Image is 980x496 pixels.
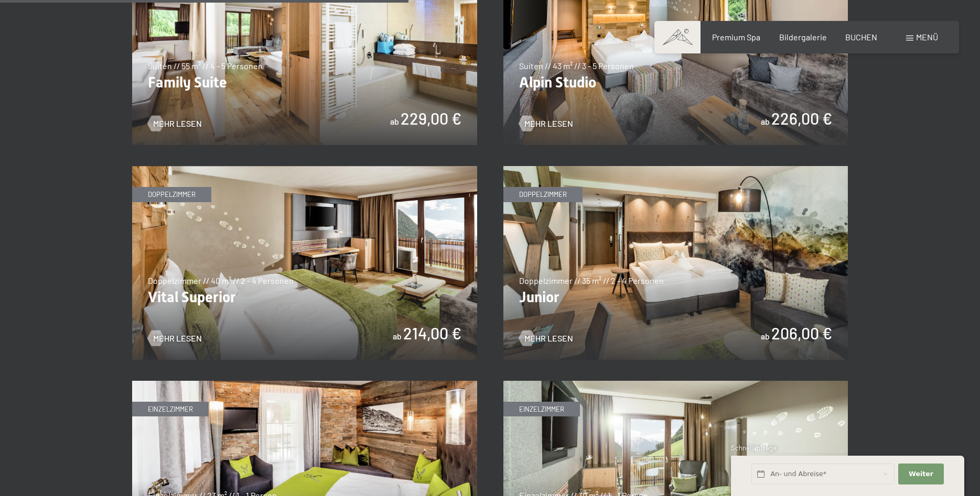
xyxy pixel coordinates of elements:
[524,118,573,129] span: Mehr Lesen
[712,32,760,42] a: Premium Spa
[148,118,202,129] a: Mehr Lesen
[916,32,938,42] span: Menü
[779,32,827,42] a: Bildergalerie
[909,469,933,479] span: Weiter
[148,333,202,344] a: Mehr Lesen
[153,333,202,344] span: Mehr Lesen
[731,444,777,452] span: Schnellanfrage
[132,381,477,388] a: Single Alpin
[503,167,848,173] a: Junior
[519,118,573,129] a: Mehr Lesen
[524,333,573,344] span: Mehr Lesen
[845,32,877,42] a: BUCHEN
[132,167,477,173] a: Vital Superior
[503,166,848,360] img: Junior
[519,333,573,344] a: Mehr Lesen
[153,118,202,129] span: Mehr Lesen
[898,464,943,485] button: Weiter
[132,166,477,360] img: Vital Superior
[503,381,848,388] a: Single Superior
